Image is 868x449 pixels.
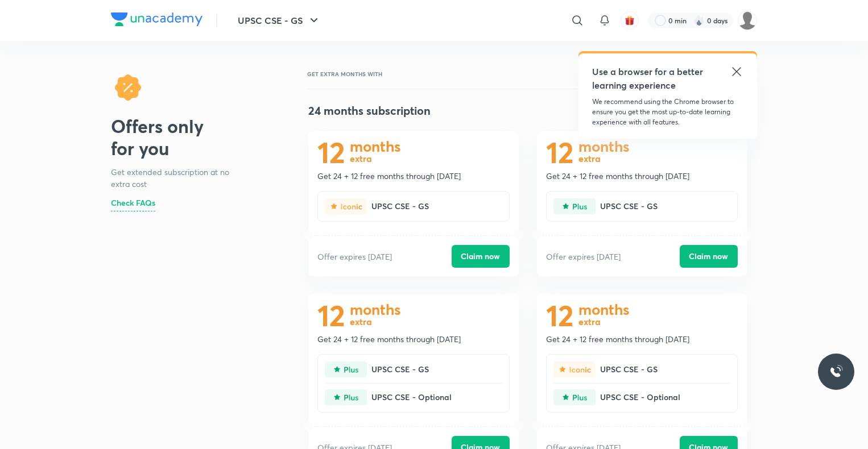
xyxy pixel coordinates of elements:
[111,70,145,105] img: offer
[371,361,429,377] p: UPSC CSE - GS
[625,15,635,26] img: avatar
[546,251,621,263] p: Offer expires [DATE]
[578,317,630,327] h1: extra
[350,317,401,327] h1: extra
[578,304,630,314] h1: months
[111,115,239,159] h2: Offers only for you
[546,334,738,345] p: Get 24 + 12 free months through [DATE]
[621,11,639,30] button: avatar
[600,198,658,214] p: UPSC CSE - GS
[553,198,596,214] img: type
[592,65,705,92] h5: Use a browser for a better learning experience
[578,141,630,151] h1: months
[553,389,596,405] img: type
[308,104,431,118] h4: 24 months subscription
[600,361,658,377] p: UPSC CSE - GS
[371,198,429,214] p: UPSC CSE - GS
[317,251,392,263] p: Offer expires [DATE]
[231,9,328,32] button: UPSC CSE - GS
[546,171,738,182] p: Get 24 + 12 free months through [DATE]
[738,11,757,30] img: ABHISHEK KUMAR
[111,197,155,211] a: Check FAQs
[680,245,738,268] button: Claim now
[111,166,239,190] p: Get extended subscription at no extra cost
[350,304,401,314] h1: months
[307,70,757,77] p: GET EXTRA MONTHS WITH
[111,13,202,26] img: Company Logo
[317,140,345,164] h1: 12
[325,361,367,377] img: type
[578,153,630,164] h1: extra
[299,90,756,131] div: 24 months subscription5
[350,141,401,151] h1: months
[317,334,509,345] p: Get 24 + 12 free months through [DATE]
[317,171,509,182] p: Get 24 + 12 free months through [DATE]
[371,389,452,405] p: UPSC CSE - Optional
[546,304,574,327] h1: 12
[693,15,705,26] img: streak
[546,140,574,164] h1: 12
[325,389,367,405] img: type
[325,198,367,214] img: type
[592,97,743,127] p: We recommend using the Chrome browser to ensure you get the most up-to-date learning experience w...
[350,153,401,164] h1: extra
[317,304,345,327] h1: 12
[829,365,843,379] img: ttu
[553,361,596,377] img: type
[111,197,155,209] p: Check FAQs
[600,389,680,405] p: UPSC CSE - Optional
[111,13,202,29] a: Company Logo
[452,245,510,268] button: Claim now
